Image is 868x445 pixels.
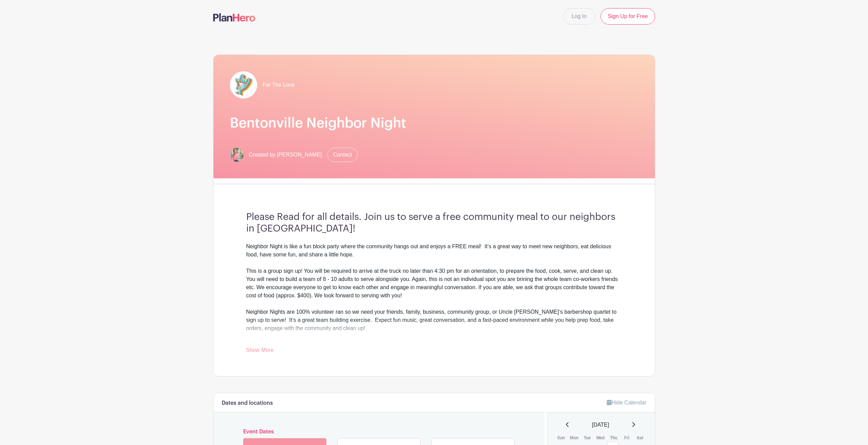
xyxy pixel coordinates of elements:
h1: Bentonville Neighbor Night [230,115,638,131]
th: Tue [581,434,594,441]
a: Hide Calendar [607,400,646,405]
th: Fri [620,434,634,441]
th: Mon [568,434,581,441]
a: Contact [327,148,358,162]
th: Sun [555,434,568,441]
span: [DATE] [592,421,609,429]
th: Wed [594,434,607,441]
a: Show More [246,347,274,356]
span: Created by [PERSON_NAME] [249,151,322,159]
div: Neighbor Night is like a fun block party where the community hangs out and enjoys a FREE meal! It... [246,242,622,300]
img: pageload-spinner.gif [230,71,257,99]
a: Log In [563,8,595,25]
th: Sat [633,434,647,441]
img: logo-507f7623f17ff9eddc593b1ce0a138ce2505c220e1c5a4e2b4648c50719b7d32.svg [213,13,255,21]
th: Thu [607,434,620,441]
h3: Please Read for all details. Join us to serve a free community meal to our neighbors in [GEOGRAPH... [246,211,622,234]
h6: Dates and locations [222,400,273,406]
a: Sign Up for Free [601,8,655,25]
div: Neighbor Nights are 100% volunteer ran so we need your friends, family, business, community group... [246,300,622,341]
img: 2x2%20headshot.png [230,148,244,162]
span: For The Love [263,81,295,89]
h6: Event Dates [242,429,516,435]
